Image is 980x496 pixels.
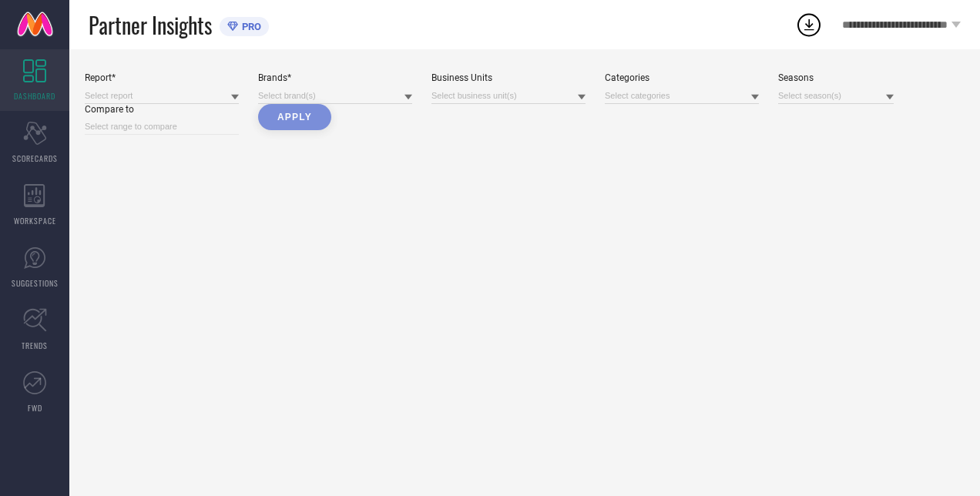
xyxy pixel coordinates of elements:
[605,88,759,104] input: Select categories
[778,88,894,104] input: Select season(s)
[12,277,59,289] span: SUGGESTIONS
[14,215,56,226] span: WORKSPACE
[85,104,239,115] div: Compare to
[605,72,759,83] div: Categories
[795,11,823,39] div: Open download list
[778,72,894,83] div: Seasons
[14,90,55,102] span: DASHBOARD
[238,21,261,32] span: PRO
[85,119,239,135] input: Select range to compare
[258,72,412,83] div: Brands*
[22,340,48,351] span: TRENDS
[85,72,239,83] div: Report*
[28,402,42,414] span: FWD
[431,72,586,83] div: Business Units
[89,9,212,41] span: Partner Insights
[258,88,412,104] input: Select brand(s)
[431,88,586,104] input: Select business unit(s)
[12,152,58,164] span: SCORECARDS
[85,88,239,104] input: Select report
